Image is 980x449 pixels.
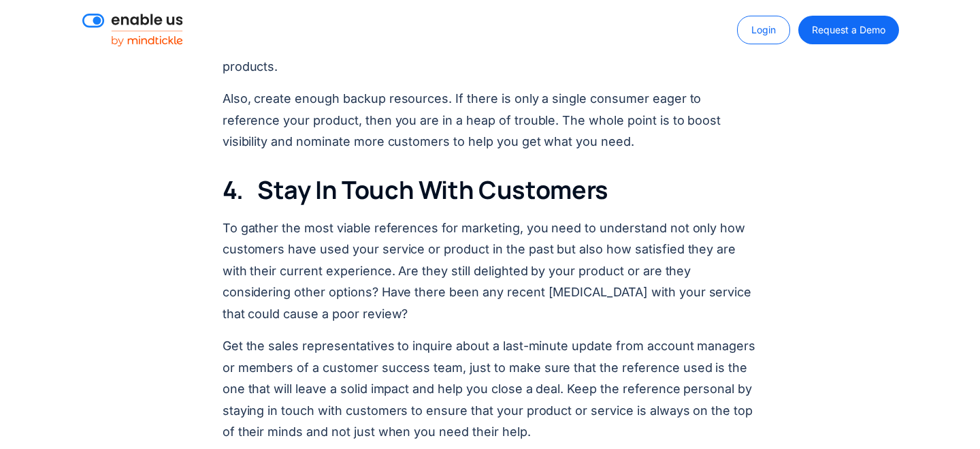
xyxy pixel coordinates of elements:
[917,386,980,449] iframe: Qualified Messenger
[737,16,790,44] a: Login
[223,173,244,206] strong: 4.
[798,16,898,44] a: Request a Demo
[257,173,608,206] strong: Stay In Touch With Customers
[223,88,758,153] p: Also, create enough backup resources. If there is only a single consumer eager to reference your ...
[223,217,758,325] p: To gather the most viable references for marketing, you need to understand not only how customers...
[223,335,758,443] p: Get the sales representatives to inquire about a last-minute update from account managers or memb...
